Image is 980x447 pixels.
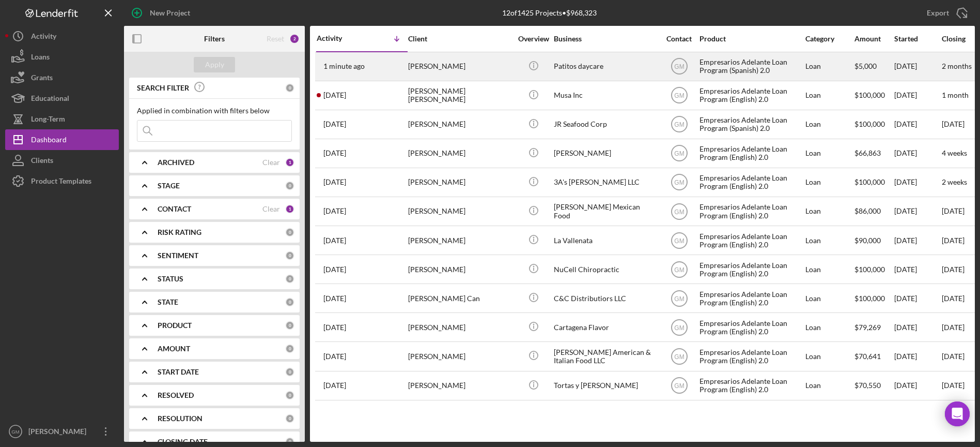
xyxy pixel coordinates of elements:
[554,198,657,225] div: [PERSON_NAME] Mexican Food
[554,227,657,254] div: La Vallenata
[699,227,803,254] div: Empresarios Adelante Loan Program (English) 2.0
[158,368,199,376] b: START DATE
[699,140,803,167] div: Empresarios Adelante Loan Program (English) 2.0
[285,181,294,190] div: 0
[158,321,192,330] b: PRODUCT
[408,372,511,399] div: [PERSON_NAME]
[408,111,511,138] div: [PERSON_NAME]
[805,53,853,80] div: Loan
[894,342,941,370] div: [DATE]
[5,26,119,47] button: Activity
[674,266,684,273] text: GM
[854,285,893,312] div: $100,000
[408,169,511,196] div: [PERSON_NAME]
[854,82,893,109] div: $100,000
[408,198,511,225] div: [PERSON_NAME]
[894,256,941,283] div: [DATE]
[323,294,346,303] time: 2025-06-26 22:54
[31,47,50,70] div: Loans
[805,372,853,399] div: Loan
[894,140,941,167] div: [DATE]
[674,121,684,128] text: GM
[5,109,119,129] a: Long-Term
[805,198,853,225] div: Loan
[894,198,941,225] div: [DATE]
[323,352,346,361] time: 2025-05-23 20:36
[323,62,365,70] time: 2025-08-26 21:42
[323,91,346,99] time: 2025-08-25 19:56
[916,3,975,23] button: Export
[408,35,511,43] div: Client
[854,140,893,167] div: $66,863
[31,67,53,91] div: Grants
[805,314,853,341] div: Loan
[289,34,300,44] div: 2
[674,179,684,186] text: GM
[942,381,965,390] time: [DATE]
[285,204,294,214] div: 1
[408,285,511,312] div: [PERSON_NAME] Can
[554,35,657,43] div: Business
[894,82,941,109] div: [DATE]
[408,53,511,80] div: [PERSON_NAME]
[674,150,684,157] text: GM
[323,120,346,128] time: 2025-08-15 16:23
[285,83,294,93] div: 0
[262,158,280,167] div: Clear
[408,256,511,283] div: [PERSON_NAME]
[11,429,19,435] text: GM
[805,285,853,312] div: Loan
[158,391,194,399] b: RESOLVED
[942,236,965,245] time: [DATE]
[267,35,284,43] div: Reset
[31,109,65,132] div: Long-Term
[894,314,941,341] div: [DATE]
[158,438,208,446] b: CLOSING DATE
[5,421,119,442] button: GM[PERSON_NAME]
[554,169,657,196] div: 3A's [PERSON_NAME] LLC
[674,92,684,99] text: GM
[945,401,970,426] div: Open Intercom Messenger
[699,169,803,196] div: Empresarios Adelante Loan Program (English) 2.0
[285,297,294,307] div: 0
[5,150,119,171] button: Clients
[805,140,853,167] div: Loan
[942,120,965,128] time: [DATE]
[285,228,294,237] div: 0
[150,3,190,23] div: New Project
[854,372,893,399] div: $70,550
[554,111,657,138] div: JR Seafood Corp
[554,372,657,399] div: Tortas y [PERSON_NAME]
[894,53,941,80] div: [DATE]
[942,352,965,361] time: [DATE]
[942,206,965,215] time: [DATE]
[317,34,362,42] div: Activity
[408,314,511,341] div: [PERSON_NAME]
[26,421,93,444] div: [PERSON_NAME]
[408,82,511,109] div: [PERSON_NAME] [PERSON_NAME]
[5,171,119,191] button: Product Templates
[805,169,853,196] div: Loan
[31,150,53,173] div: Clients
[158,298,178,306] b: STATE
[699,342,803,370] div: Empresarios Adelante Loan Program (English) 2.0
[854,169,893,196] div: $100,000
[205,57,224,72] div: Apply
[894,169,941,196] div: [DATE]
[137,107,292,115] div: Applied in combination with filters below
[674,63,684,70] text: GM
[158,345,190,353] b: AMOUNT
[554,82,657,109] div: Musa Inc
[5,88,119,109] a: Educational
[699,285,803,312] div: Empresarios Adelante Loan Program (English) 2.0
[5,67,119,88] a: Grants
[854,198,893,225] div: $86,000
[805,111,853,138] div: Loan
[285,274,294,284] div: 0
[554,285,657,312] div: C&C Distributiors LLC
[31,129,67,153] div: Dashboard
[408,227,511,254] div: [PERSON_NAME]
[942,323,965,332] time: [DATE]
[262,205,280,213] div: Clear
